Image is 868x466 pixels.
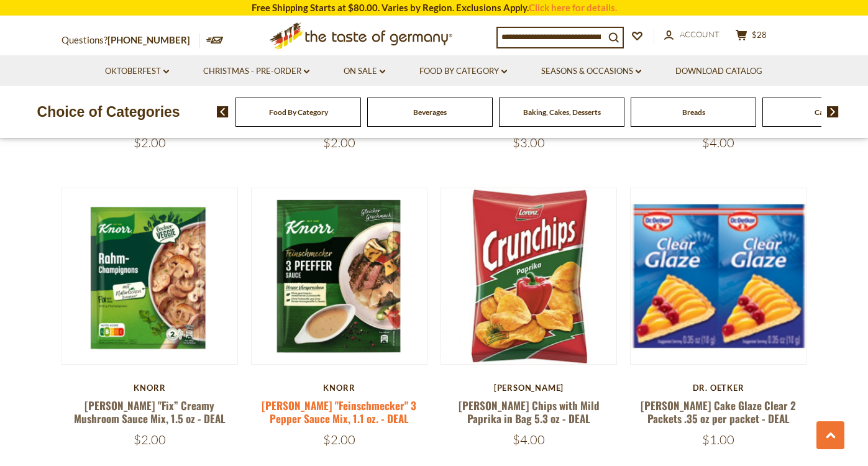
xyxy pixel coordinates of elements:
img: Knorr "Fix” Creamy Mushroom Sauce Mix, 1.5 oz - DEAL [62,188,238,364]
a: Baking, Cakes, Desserts [523,107,601,117]
a: Seasons & Occasions [541,65,641,78]
button: $28 [733,29,770,45]
div: Knorr [62,383,239,393]
div: Dr. Oetker [630,383,807,393]
span: $3.00 [513,135,545,150]
span: $4.00 [513,432,545,447]
a: [PERSON_NAME] Cake Glaze Clear 2 Packets .35 oz per packet - DEAL [641,398,796,426]
img: next arrow [827,106,839,117]
a: Account [664,28,720,42]
a: Christmas - PRE-ORDER [203,65,309,78]
a: Candy [815,107,836,117]
a: [PERSON_NAME] "Fix” Creamy Mushroom Sauce Mix, 1.5 oz - DEAL [74,398,226,426]
a: Food By Category [419,65,507,78]
a: [PHONE_NUMBER] [107,34,190,45]
a: Click here for details. [529,2,617,13]
div: Knorr [251,383,428,393]
span: $2.00 [323,135,355,150]
a: On Sale [344,65,385,78]
a: Food By Category [269,107,328,117]
span: $4.00 [702,135,734,150]
a: [PERSON_NAME] "Feinschmecker" 3 Pepper Sauce Mix, 1.1 oz. - DEAL [262,398,416,426]
img: Dr. Oetker Cake Glaze Clear 2 Packets .35 oz per packet - DEAL [631,188,806,364]
a: Oktoberfest [105,65,169,78]
a: Beverages [413,107,447,117]
a: [PERSON_NAME] Chips with Mild Paprika in Bag 5.3 oz - DEAL [459,398,600,426]
span: $1.00 [702,432,734,447]
img: Knorr "Feinschmecker" 3 Pepper Sauce Mix, 1.1 oz. - DEAL [252,188,427,364]
span: $28 [752,30,767,40]
div: [PERSON_NAME] [441,383,618,393]
img: Lorenz Crunch Chips with Mild Paprika in Bag 5.3 oz - DEAL [441,188,617,364]
span: $2.00 [134,135,166,150]
p: Questions? [62,32,199,48]
span: $2.00 [323,432,355,447]
img: previous arrow [217,106,229,117]
a: Download Catalog [675,65,762,78]
span: Account [680,29,720,39]
a: Breads [682,107,705,117]
span: $2.00 [134,432,166,447]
